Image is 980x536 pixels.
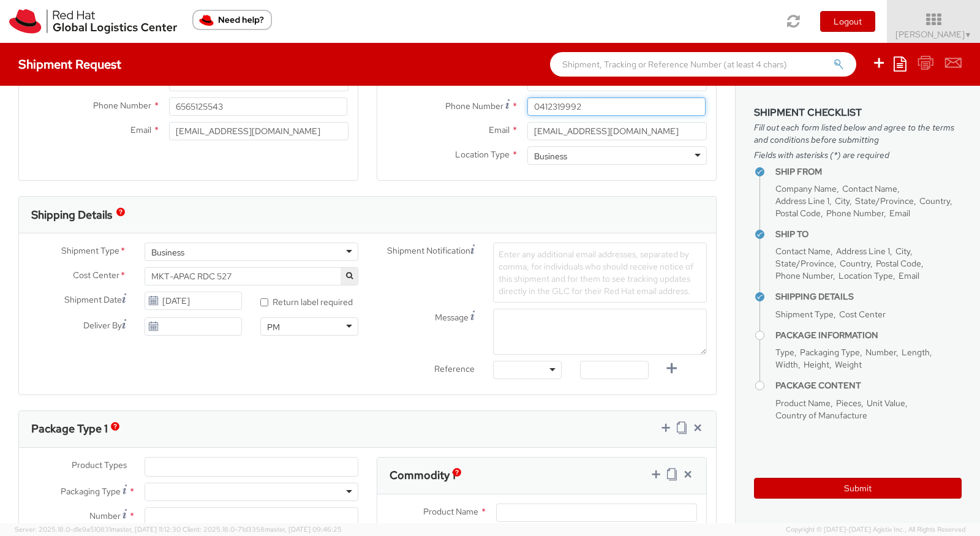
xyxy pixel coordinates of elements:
span: Message [435,312,469,323]
span: State/Province [775,258,834,269]
h4: Ship From [775,167,962,176]
input: Shipment, Tracking or Reference Number (at least 4 chars) [550,52,856,77]
span: Enter any additional email addresses, separated by comma, for individuals who should receive noti... [499,249,693,296]
span: Phone Number [826,208,884,219]
span: Phone Number [445,100,503,111]
span: Fill out each form listed below and agree to the terms and conditions before submitting [754,121,962,146]
span: Unit Value [867,398,905,409]
span: Address Line 1 [775,195,829,206]
span: Product Name [775,398,831,409]
span: ▼ [965,30,972,40]
div: PM [267,321,280,333]
label: Return label required [260,294,355,308]
h4: Package Information [775,331,962,340]
span: Reference [434,363,475,374]
button: Submit [754,478,962,499]
span: State/Province [855,195,914,206]
span: Country [840,258,870,269]
span: master, [DATE] 11:12:30 [111,525,181,534]
span: City [835,195,850,206]
span: Cost Center [73,269,119,283]
img: rh-logistics-00dfa346123c4ec078e1.svg [9,9,177,34]
span: Address Line 1 [836,246,890,257]
h3: Shipping Details [31,209,112,221]
div: Business [151,246,184,259]
span: Email [130,124,151,135]
span: Deliver By [83,319,122,332]
span: Location Type [839,270,893,281]
span: Cost Center [839,309,886,320]
span: Shipment Type [61,244,119,259]
span: Country [919,195,950,206]
span: Length [902,347,930,358]
h4: Package Content [775,381,962,390]
span: Number [865,347,896,358]
span: Postal Code [876,258,921,269]
h4: Shipping Details [775,292,962,301]
span: Product Name [423,506,478,517]
span: Client: 2025.18.0-71d3358 [183,525,342,534]
span: MKT-APAC RDC 527 [151,271,352,282]
span: Server: 2025.18.0-d1e9a510831 [15,525,181,534]
span: Shipment Type [775,309,834,320]
h4: Shipment Request [18,58,121,71]
span: Shipment Notification [387,244,470,257]
span: Product Types [72,459,127,470]
span: master, [DATE] 09:46:25 [265,525,342,534]
h4: Ship To [775,230,962,239]
h3: Shipment Checklist [754,107,962,118]
div: Business [534,150,567,162]
span: Copyright © [DATE]-[DATE] Agistix Inc., All Rights Reserved [786,525,965,535]
button: Need help? [192,10,272,30]
span: Height [804,359,829,370]
span: Location Type [455,149,510,160]
span: Number [89,510,121,521]
input: Return label required [260,298,268,306]
span: Width [775,359,798,370]
span: Fields with asterisks (*) are required [754,149,962,161]
span: Pieces [836,398,861,409]
span: Contact Name [775,246,831,257]
span: Contact Name [842,183,897,194]
span: Weight [835,359,862,370]
button: Logout [820,11,875,32]
span: Shipment Date [64,293,122,306]
span: Packaging Type [61,486,121,497]
span: Phone Number [93,100,151,111]
span: Company Name [775,183,837,194]
h3: Package Type 1 [31,423,108,435]
span: City [895,246,910,257]
span: Email [889,208,910,219]
span: Phone Number [775,270,833,281]
span: Postal Code [775,208,821,219]
span: Type [775,347,794,358]
span: Email [899,270,919,281]
span: [PERSON_NAME] [895,29,972,40]
h3: Commodity 1 [390,469,456,481]
span: Country of Manufacture [775,410,867,421]
span: Email [489,124,510,135]
span: MKT-APAC RDC 527 [145,267,358,285]
span: Packaging Type [800,347,860,358]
